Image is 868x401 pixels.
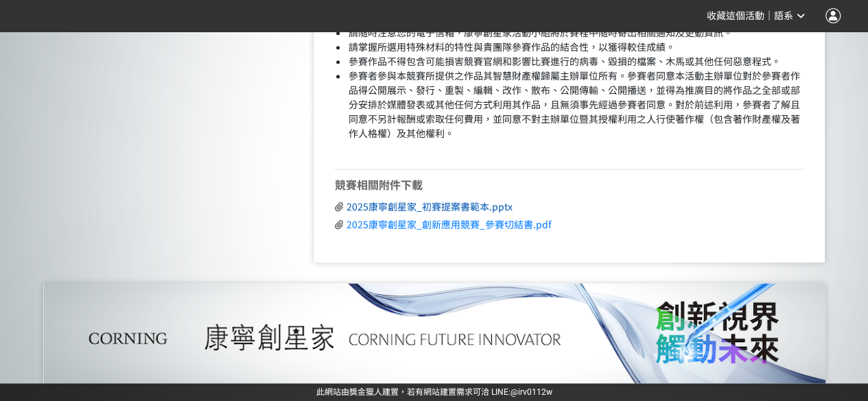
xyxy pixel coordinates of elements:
div: 競賽相關附件下載 [334,176,804,193]
span: 語系 [774,10,793,21]
a: 2025康寧創星家_創新應用競賽_參賽切結書.pdf [346,217,551,231]
span: 可洽 LINE: [316,387,552,397]
li: 參賽者參與本競賽所提供之作品其智慧財產權歸屬主辦單位所有。參賽者同意本活動主辦單位對於參賽者作品得公開展示、發行、重製、編輯、改作、散布、公開傳輸、公開播送，並得為推廣目的將作品之全部或部分安排... [348,69,804,155]
a: 此網站由獎金獵人建置，若有網站建置需求 [316,387,473,397]
span: ｜ [764,9,774,23]
li: 請隨時注意您的電子信箱，康寧創星家活動小組將於賽程中隨時寄出相關通知及更動資訊。 [348,25,804,40]
li: 請掌握所選用特殊材料的特性與貴團隊參賽作品的結合性，以獲得較佳成績。 [348,40,804,54]
span: 收藏這個活動 [707,10,764,21]
a: @irv0112w [511,387,552,397]
img: 5ccf6616-650f-4edf-86c4-77969394d0bc.png [43,283,825,383]
a: 2025康寧創星家_初賽提案書範本.pptx [346,199,512,213]
li: 參賽作品不得包含可能損害競賽官網和影響比賽進行的病毒、毀損的檔案、木馬或其他任何惡意程式。 [348,54,804,69]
